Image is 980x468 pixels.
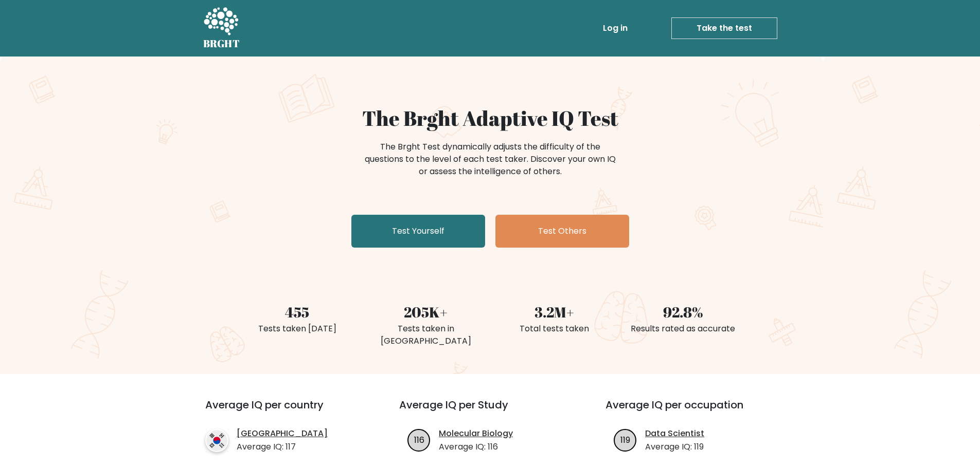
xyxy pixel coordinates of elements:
[605,399,787,423] h3: Average IQ per occupation
[239,301,355,323] div: 455
[237,427,328,440] a: [GEOGRAPHIC_DATA]
[414,434,424,445] text: 116
[495,215,629,248] a: Test Others
[645,441,704,453] p: Average IQ: 119
[599,18,632,39] a: Log in
[237,441,328,453] p: Average IQ: 117
[620,434,630,445] text: 119
[203,4,240,52] a: BRGHT
[205,399,362,423] h3: Average IQ per country
[645,427,704,440] a: Data Scientist
[496,323,613,335] div: Total tests taken
[671,17,777,39] a: Take the test
[399,399,581,423] h3: Average IQ per Study
[203,38,240,50] h5: BRGHT
[496,301,613,323] div: 3.2M+
[239,323,355,335] div: Tests taken [DATE]
[368,301,484,323] div: 205K+
[625,301,741,323] div: 92.8%
[368,323,484,347] div: Tests taken in [GEOGRAPHIC_DATA]
[351,215,485,248] a: Test Yourself
[439,441,513,453] p: Average IQ: 116
[362,141,619,178] div: The Brght Test dynamically adjusts the difficulty of the questions to the level of each test take...
[625,323,741,335] div: Results rated as accurate
[205,429,228,452] img: country
[439,427,513,440] a: Molecular Biology
[239,106,741,130] h1: The Brght Adaptive IQ Test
